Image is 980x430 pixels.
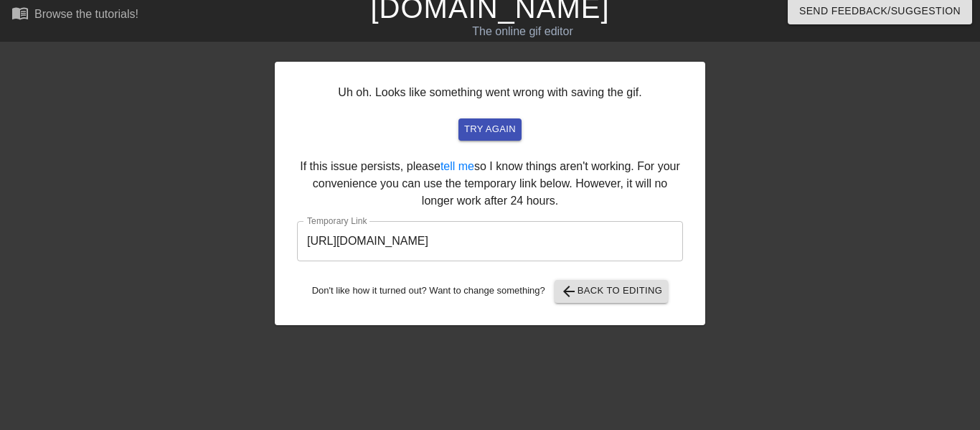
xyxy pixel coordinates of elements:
[464,121,516,138] span: try again
[11,4,138,27] a: Browse the tutorials!
[555,280,669,303] button: Back to Editing
[560,283,578,300] span: arrow_back
[334,23,711,40] div: The online gif editor
[560,283,663,300] span: Back to Editing
[458,118,522,141] button: try again
[297,221,683,261] input: bare
[11,4,29,22] span: menu_book
[297,280,683,303] div: Don't like how it turned out? Want to change something?
[275,62,705,325] div: Uh oh. Looks like something went wrong with saving the gif. If this issue persists, please so I k...
[440,160,474,172] a: tell me
[799,2,961,20] span: Send Feedback/Suggestion
[34,8,138,20] div: Browse the tutorials!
